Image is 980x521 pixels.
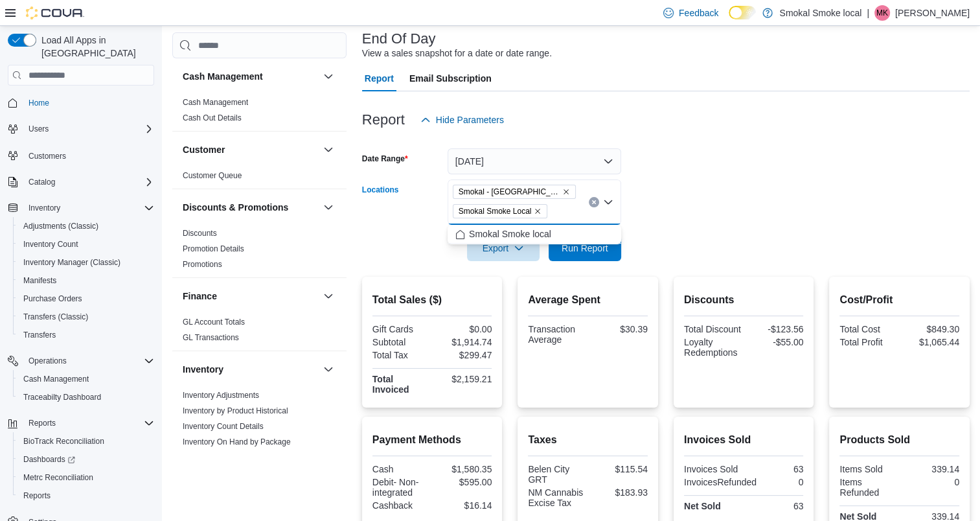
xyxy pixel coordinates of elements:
button: Finance [321,288,336,304]
div: Discounts & Promotions [172,226,347,277]
span: Report [365,65,394,91]
a: Reports [18,488,56,504]
span: Transfers [18,327,154,343]
span: Users [23,121,154,137]
span: Catalog [23,174,154,190]
div: Total Tax [372,350,429,360]
span: Cash Management [23,374,89,384]
button: Operations [3,352,159,370]
span: Metrc Reconciliation [23,472,93,483]
div: $16.14 [435,500,492,511]
div: 0 [902,477,959,487]
span: BioTrack Reconciliation [23,436,104,446]
div: Total Profit [839,337,896,347]
span: Feedback [679,6,718,19]
div: $595.00 [435,477,492,487]
span: Inventory On Hand by Package [183,437,291,447]
span: GL Transactions [183,332,239,343]
a: Dashboards [13,450,159,469]
div: Debit- Non-integrated [372,477,429,498]
label: Date Range [362,154,408,164]
h2: Average Spent [528,292,648,308]
span: Smokal Smoke Local [453,204,548,218]
button: Inventory [321,362,336,377]
div: Subtotal [372,337,429,347]
span: Export [475,235,532,261]
h2: Payment Methods [372,432,492,448]
div: Cashback [372,500,429,511]
h2: Cost/Profit [839,292,959,308]
button: Inventory Count [13,235,159,253]
span: Smokal Smoke local [469,227,551,240]
a: Inventory Adjustments [183,391,259,400]
div: 63 [746,501,803,511]
span: Purchase Orders [18,291,154,307]
button: Inventory [23,200,65,216]
div: 339.14 [902,464,959,474]
div: Gift Cards [372,324,429,334]
span: Metrc Reconciliation [18,470,154,485]
div: InvoicesRefunded [684,477,757,487]
div: Invoices Sold [684,464,741,474]
h3: Discounts & Promotions [183,201,288,214]
span: Catalog [28,177,55,187]
span: Smokal Smoke Local [459,205,532,218]
strong: Total Invoiced [372,374,409,395]
button: Users [23,121,54,137]
div: $1,580.35 [435,464,492,474]
a: Promotions [183,260,222,269]
button: Adjustments (Classic) [13,217,159,235]
span: Smokal - Socorro [453,185,576,199]
a: Inventory Count Details [183,422,264,431]
h2: Taxes [528,432,648,448]
button: Cash Management [321,69,336,84]
a: Customer Queue [183,171,242,180]
button: Operations [23,353,72,369]
span: Transfers [23,330,56,340]
a: Traceabilty Dashboard [18,389,106,405]
span: Purchase Orders [23,294,82,304]
span: Operations [23,353,154,369]
a: Adjustments (Classic) [18,218,104,234]
span: Dashboards [18,452,154,467]
button: Transfers [13,326,159,344]
h3: Inventory [183,363,223,376]
a: GL Transactions [183,333,239,342]
div: Choose from the following options [448,225,621,244]
span: Home [23,95,154,111]
div: Transaction Average [528,324,585,345]
span: GL Account Totals [183,317,245,327]
a: Manifests [18,273,62,288]
img: Cova [26,6,84,19]
span: Dashboards [23,454,75,465]
button: Customer [183,143,318,156]
a: Cash Management [18,371,94,387]
span: Users [28,124,49,134]
a: Inventory On Hand by Package [183,437,291,446]
h3: Cash Management [183,70,263,83]
div: $183.93 [591,487,648,498]
button: Hide Parameters [415,107,509,133]
div: $30.39 [591,324,648,334]
a: Promotion Details [183,244,244,253]
h3: Customer [183,143,225,156]
div: $299.47 [435,350,492,360]
a: Cash Management [183,98,248,107]
span: Load All Apps in [GEOGRAPHIC_DATA] [36,34,154,60]
div: $0.00 [435,324,492,334]
span: Inventory Manager (Classic) [18,255,154,270]
div: $115.54 [591,464,648,474]
p: [PERSON_NAME] [895,5,970,21]
span: Cash Management [18,371,154,387]
div: Customer [172,168,347,189]
div: Total Cost [839,324,896,334]
div: $1,065.44 [902,337,959,347]
span: Adjustments (Classic) [18,218,154,234]
span: Inventory Count Details [183,421,264,432]
span: Promotion Details [183,244,244,254]
button: Catalog [3,173,159,191]
p: | [867,5,869,21]
button: Clear input [589,197,599,207]
span: Dark Mode [729,19,729,20]
span: Discounts [183,228,217,238]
